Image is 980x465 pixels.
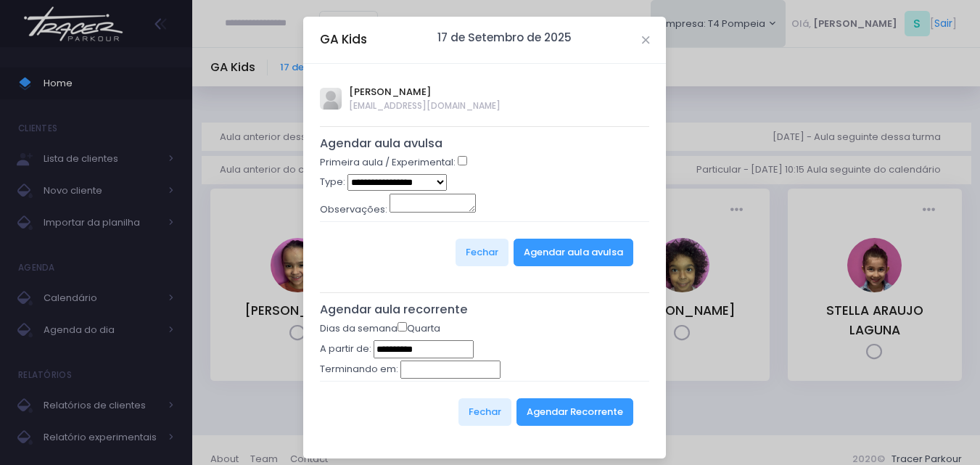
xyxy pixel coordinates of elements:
input: Quarta [398,322,407,332]
label: Primeira aula / Experimental: [320,155,456,170]
button: Agendar aula avulsa [514,239,633,266]
h5: Agendar aula recorrente [320,303,650,317]
form: Dias da semana [320,321,650,443]
span: [EMAIL_ADDRESS][DOMAIN_NAME] [349,99,501,112]
button: Fechar [458,398,511,426]
label: Type: [320,175,345,189]
h6: 17 de Setembro de 2025 [437,31,572,44]
label: Terminando em: [320,362,398,376]
label: Observações: [320,202,387,217]
label: A partir de: [320,342,371,356]
h5: GA Kids [320,30,367,49]
button: Fechar [456,239,508,266]
label: Quarta [398,321,440,336]
span: [PERSON_NAME] [349,85,501,99]
button: Agendar Recorrente [516,398,633,426]
h5: Agendar aula avulsa [320,136,650,151]
button: Close [642,36,649,44]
